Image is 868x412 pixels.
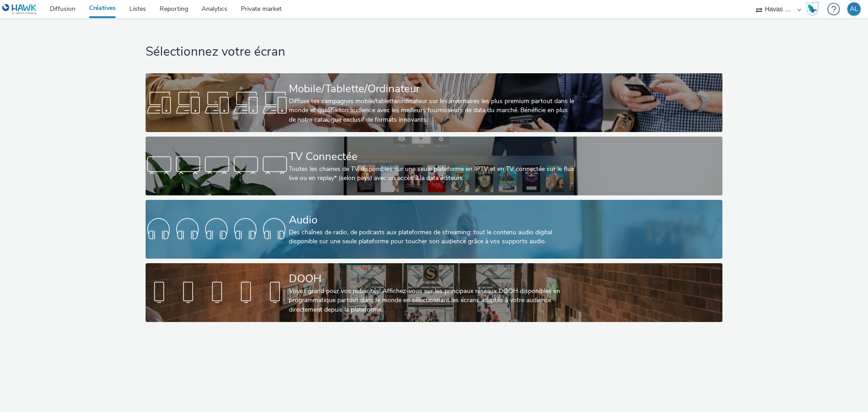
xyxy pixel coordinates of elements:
[289,165,576,183] div: Toutes les chaines de TV disponibles sur une seule plateforme en IPTV et en TV connectée sur le f...
[289,212,576,228] div: Audio
[289,228,576,246] div: Des chaînes de radio, de podcasts aux plateformes de streaming: tout le contenu audio digital dis...
[806,2,823,16] a: Hawk Academy
[146,200,722,259] a: AudioDes chaînes de radio, de podcasts aux plateformes de streaming: tout le contenu audio digita...
[2,4,37,15] img: undefined Logo
[850,2,858,16] div: AL
[806,2,819,16] img: Hawk Academy
[289,271,576,287] div: DOOH
[289,149,576,165] div: TV Connectée
[146,263,722,322] a: DOOHVoyez grand pour vos publicités! Affichez-vous sur les principaux réseaux DOOH disponibles en...
[289,97,576,124] div: Diffuse tes campagnes mobile/tablette/ordinateur sur les inventaires les plus premium partout dan...
[146,43,722,61] h1: Sélectionnez votre écran
[146,137,722,195] a: TV ConnectéeToutes les chaines de TV disponibles sur une seule plateforme en IPTV et en TV connec...
[289,287,576,314] div: Voyez grand pour vos publicités! Affichez-vous sur les principaux réseaux DOOH disponibles en pro...
[289,81,576,97] div: Mobile/Tablette/Ordinateur
[146,73,722,132] a: Mobile/Tablette/OrdinateurDiffuse tes campagnes mobile/tablette/ordinateur sur les inventaires le...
